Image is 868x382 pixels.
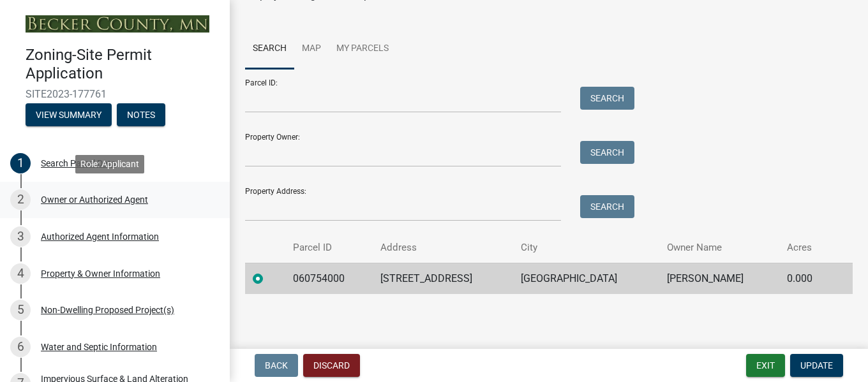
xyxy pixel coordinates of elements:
a: Search [245,29,294,70]
button: Back [255,354,298,377]
div: 2 [10,189,31,210]
td: 0.000 [779,263,833,294]
button: Search [580,87,634,110]
th: City [513,233,659,263]
button: Update [790,354,843,377]
button: Notes [117,103,165,126]
wm-modal-confirm: Summary [26,110,112,121]
td: 060754000 [285,263,373,294]
wm-modal-confirm: Notes [117,110,165,121]
button: Discard [303,354,360,377]
button: View Summary [26,103,112,126]
div: 6 [10,337,31,357]
a: Map [294,29,329,70]
div: Non-Dwelling Proposed Project(s) [41,305,174,314]
div: 1 [10,153,31,173]
div: Search Parcel Data [41,159,116,168]
td: [GEOGRAPHIC_DATA] [513,263,659,294]
span: Update [800,360,833,371]
div: 3 [10,226,31,247]
div: Owner or Authorized Agent [41,195,148,204]
div: Water and Septic Information [41,342,157,351]
img: Becker County, Minnesota [26,15,209,33]
h4: Zoning-Site Permit Application [26,46,220,83]
div: Property & Owner Information [41,269,160,278]
div: Authorized Agent Information [41,232,159,241]
th: Parcel ID [285,233,373,263]
button: Search [580,141,634,164]
th: Owner Name [659,233,779,263]
th: Acres [779,233,833,263]
td: [STREET_ADDRESS] [373,263,513,294]
button: Search [580,195,634,218]
button: Exit [746,354,785,377]
span: Back [265,360,288,371]
td: [PERSON_NAME] [659,263,779,294]
div: 5 [10,300,31,320]
a: My Parcels [329,29,396,70]
span: SITE2023-177761 [26,88,204,100]
div: Role: Applicant [75,155,144,173]
div: 4 [10,263,31,284]
th: Address [373,233,513,263]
